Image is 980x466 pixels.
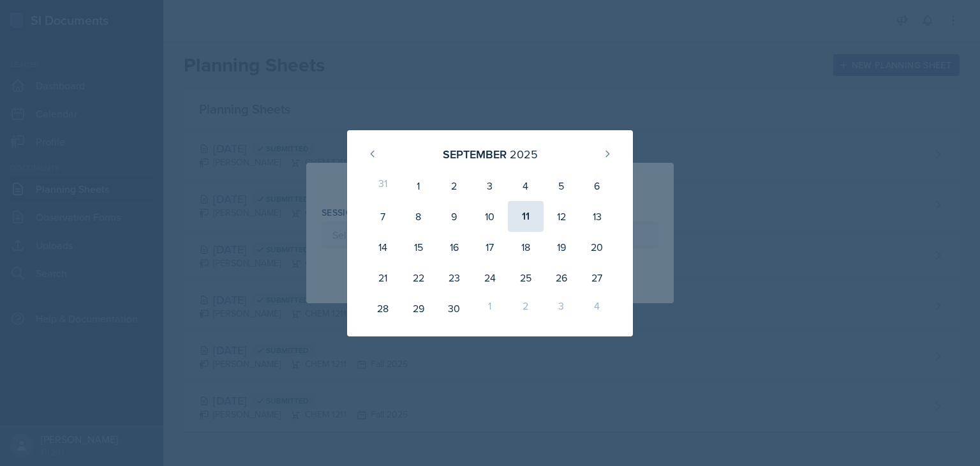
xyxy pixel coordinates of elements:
[472,293,508,324] div: 1
[579,170,615,201] div: 6
[579,262,615,293] div: 27
[544,293,579,324] div: 3
[510,146,538,163] div: 2025
[436,262,472,293] div: 23
[436,201,472,232] div: 9
[544,232,579,262] div: 19
[401,170,436,201] div: 1
[579,201,615,232] div: 13
[579,293,615,324] div: 4
[401,293,436,324] div: 29
[365,262,401,293] div: 21
[365,232,401,262] div: 14
[436,293,472,324] div: 30
[365,293,401,324] div: 28
[508,262,544,293] div: 25
[443,146,507,163] div: September
[579,232,615,262] div: 20
[365,170,401,201] div: 31
[472,170,508,201] div: 3
[472,232,508,262] div: 17
[472,201,508,232] div: 10
[544,262,579,293] div: 26
[436,170,472,201] div: 2
[508,170,544,201] div: 4
[365,201,401,232] div: 7
[472,262,508,293] div: 24
[544,170,579,201] div: 5
[508,293,544,324] div: 2
[436,232,472,262] div: 16
[401,232,436,262] div: 15
[508,232,544,262] div: 18
[401,201,436,232] div: 8
[508,201,544,232] div: 11
[401,262,436,293] div: 22
[544,201,579,232] div: 12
